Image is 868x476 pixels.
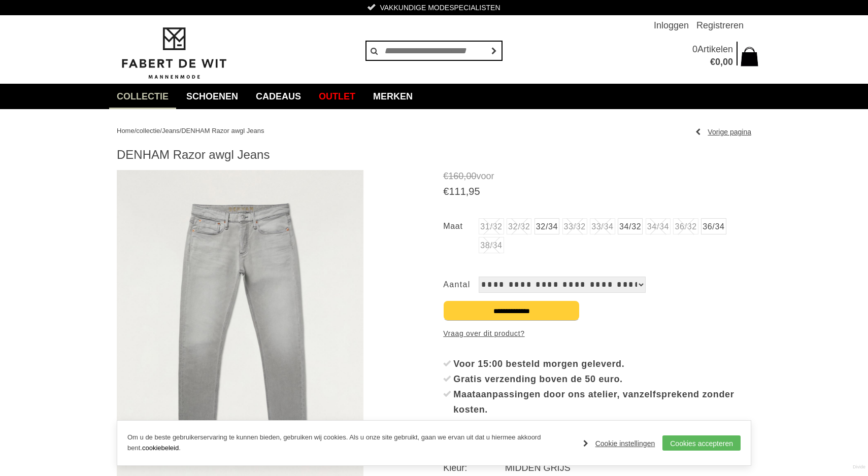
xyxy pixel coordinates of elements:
div: Voor 15:00 besteld morgen geleverd. [453,356,751,371]
a: Inloggen [654,15,689,36]
dt: Kleur: [443,462,505,474]
span: 0 [692,44,697,54]
h1: DENHAM Razor awgl Jeans [117,147,751,162]
span: 95 [469,186,480,197]
dd: MIDDEN GRIJS [505,462,751,474]
span: 111 [449,186,465,197]
a: 36/34 [701,218,726,234]
span: 00 [466,171,476,181]
span: / [160,127,162,134]
li: Maataanpassingen door ons atelier, vanzelfsprekend zonder kosten. [443,387,751,417]
span: € [443,171,448,181]
a: cookiebeleid [142,444,179,452]
a: Merken [365,84,420,109]
span: / [180,127,182,134]
img: Fabert de Wit [117,26,231,81]
span: voor [443,170,751,183]
span: , [463,171,466,181]
a: Jeans [162,127,180,134]
a: Vorige pagina [695,124,751,140]
span: € [443,186,449,197]
ul: Maat [443,218,751,256]
a: 34/32 [618,218,643,234]
a: 32/34 [535,218,559,234]
span: 160 [448,171,463,181]
a: Cookies accepteren [662,435,741,451]
p: Om u de beste gebruikerservaring te kunnen bieden, gebruiken wij cookies. Als u onze site gebruik... [127,432,573,454]
a: Cadeaus [248,84,309,109]
a: Registreren [696,15,744,36]
a: collectie [136,127,160,134]
a: DENHAM Razor awgl Jeans [181,127,264,134]
a: Cookie instellingen [583,436,655,451]
span: , [720,57,723,67]
span: , [466,186,469,197]
label: Aantal [443,277,479,293]
a: collectie [109,84,176,109]
a: Schoenen [179,84,246,109]
span: 0 [715,57,720,67]
a: Home [117,127,135,134]
a: Vraag over dit product? [443,326,524,341]
a: Outlet [311,84,363,109]
span: Artikelen [697,44,733,54]
span: 00 [723,57,733,67]
div: Gratis verzending boven de 50 euro. [453,371,751,387]
span: / [135,127,137,134]
span: € [710,57,715,67]
a: Divide [853,461,865,473]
